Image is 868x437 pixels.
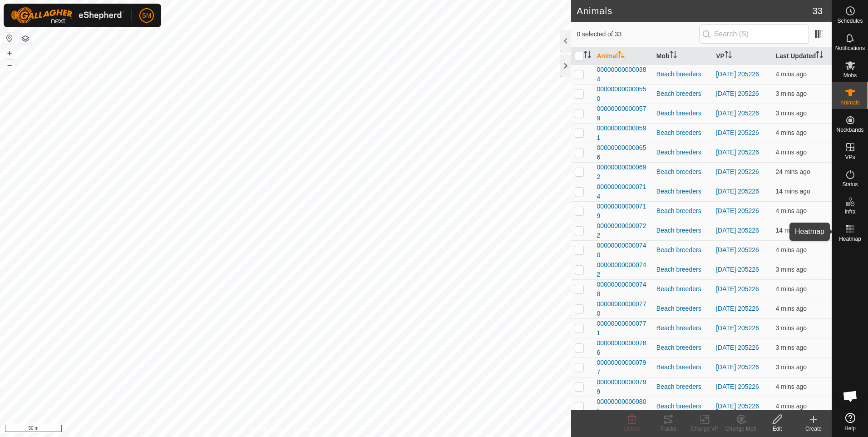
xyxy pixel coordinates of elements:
[670,52,677,60] p-sorticon: Activate to sort
[776,70,807,78] span: 30 Sept 2025, 8:24 am
[776,363,807,371] span: 30 Sept 2025, 8:24 am
[597,182,649,201] span: 000000000000714
[842,182,858,187] span: Status
[776,266,807,273] span: 30 Sept 2025, 8:24 am
[716,109,759,117] a: [DATE] 205226
[618,52,625,60] p-sorticon: Activate to sort
[716,383,759,390] a: [DATE] 205226
[699,25,809,44] input: Search (S)
[776,129,807,136] span: 30 Sept 2025, 8:24 am
[716,344,759,351] a: [DATE] 205226
[776,207,807,214] span: 30 Sept 2025, 8:24 am
[716,207,759,214] a: [DATE] 205226
[597,260,649,279] span: 000000000000742
[577,30,699,39] span: 0 selected of 33
[716,266,759,273] a: [DATE] 205226
[4,33,15,44] button: Reset Map
[656,148,709,157] div: Beach breeders
[776,344,807,351] span: 30 Sept 2025, 8:24 am
[656,89,709,99] div: Beach breeders
[776,383,807,390] span: 30 Sept 2025, 8:24 am
[597,397,649,416] span: 000000000000805
[776,305,807,312] span: 30 Sept 2025, 8:24 am
[839,236,861,242] span: Heatmap
[716,246,759,253] a: [DATE] 205226
[840,100,860,105] span: Animals
[577,5,812,16] h2: Animals
[597,65,649,84] span: 000000000000384
[716,149,759,156] a: [DATE] 205226
[653,47,712,65] th: Mob
[712,47,772,65] th: VP
[584,52,591,60] p-sorticon: Activate to sort
[776,285,807,293] span: 30 Sept 2025, 8:24 am
[686,425,723,433] div: Change VP
[656,323,709,333] div: Beach breeders
[656,343,709,353] div: Beach breeders
[656,265,709,274] div: Beach breeders
[759,425,795,433] div: Edit
[776,90,807,97] span: 30 Sept 2025, 8:24 am
[597,338,649,358] span: 000000000000786
[836,127,863,133] span: Neckbands
[597,163,649,182] span: 000000000000692
[795,425,832,433] div: Create
[656,304,709,313] div: Beach breeders
[656,226,709,235] div: Beach breeders
[716,285,759,293] a: [DATE] 205226
[597,202,649,221] span: 000000000000719
[250,425,284,433] a: Privacy Policy
[656,402,709,411] div: Beach breeders
[837,382,864,410] div: Open chat
[142,11,152,20] span: SM
[656,245,709,255] div: Beach breeders
[4,60,15,70] button: –
[624,426,640,432] span: Delete
[723,425,759,433] div: Change Mob
[716,90,759,97] a: [DATE] 205226
[776,324,807,332] span: 30 Sept 2025, 8:24 am
[4,48,15,59] button: +
[776,168,810,175] span: 30 Sept 2025, 8:04 am
[776,227,810,234] span: 30 Sept 2025, 8:14 am
[716,305,759,312] a: [DATE] 205226
[656,363,709,372] div: Beach breeders
[716,324,759,332] a: [DATE] 205226
[843,73,857,78] span: Mobs
[656,128,709,138] div: Beach breeders
[656,187,709,196] div: Beach breeders
[716,363,759,371] a: [DATE] 205226
[716,70,759,78] a: [DATE] 205226
[597,124,649,143] span: 000000000000591
[716,402,759,410] a: [DATE] 205226
[597,84,649,104] span: 000000000000550
[597,377,649,397] span: 000000000000799
[656,382,709,392] div: Beach breeders
[725,52,732,60] p-sorticon: Activate to sort
[295,425,321,433] a: Contact Us
[832,409,868,435] a: Help
[816,52,823,60] p-sorticon: Activate to sort
[656,206,709,216] div: Beach breeders
[597,280,649,299] span: 000000000000748
[844,426,856,431] span: Help
[716,188,759,195] a: [DATE] 205226
[776,402,807,410] span: 30 Sept 2025, 8:24 am
[656,70,709,79] div: Beach breeders
[776,188,810,195] span: 30 Sept 2025, 8:14 am
[776,149,807,156] span: 30 Sept 2025, 8:24 am
[597,104,649,123] span: 000000000000579
[656,284,709,294] div: Beach breeders
[593,47,652,65] th: Animal
[716,227,759,234] a: [DATE] 205226
[835,45,865,51] span: Notifications
[597,319,649,338] span: 000000000000771
[656,109,709,118] div: Beach breeders
[597,358,649,377] span: 000000000000797
[772,47,832,65] th: Last Updated
[776,109,807,117] span: 30 Sept 2025, 8:24 am
[845,154,855,160] span: VPs
[597,299,649,318] span: 000000000000770
[656,167,709,177] div: Beach breeders
[844,209,855,214] span: Infra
